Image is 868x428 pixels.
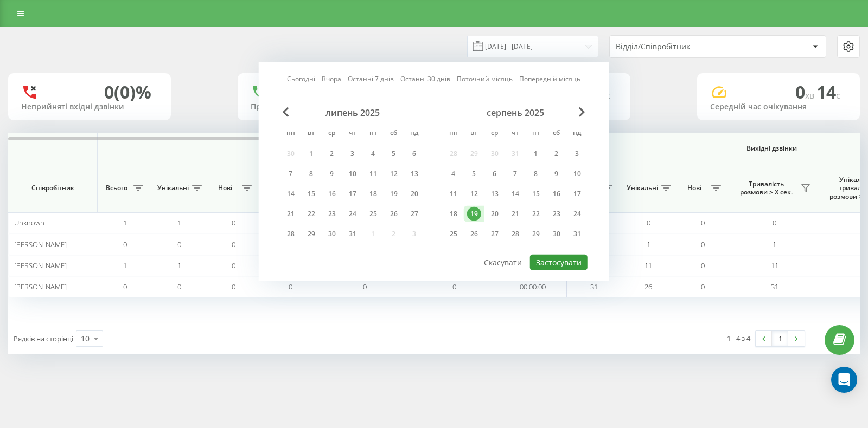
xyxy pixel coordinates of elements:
[346,147,360,161] div: 3
[363,282,367,291] span: 0
[773,239,776,249] span: 1
[550,207,564,221] div: 23
[464,226,484,242] div: вт 26 серп 2025 р.
[123,239,127,249] span: 0
[488,167,502,181] div: 6
[232,218,235,228] span: 0
[771,261,778,270] span: 11
[123,261,127,270] span: 1
[301,186,322,202] div: вт 15 лип 2025 р.
[404,206,425,222] div: нд 27 лип 2025 р.
[519,74,580,84] a: Попередній місяць
[507,126,524,142] abbr: четвер
[322,146,342,162] div: ср 2 лип 2025 р.
[508,167,522,181] div: 7
[384,146,404,162] div: сб 5 лип 2025 р.
[232,239,235,249] span: 0
[346,227,360,241] div: 31
[232,282,235,291] span: 0
[304,147,318,161] div: 1
[529,227,543,241] div: 29
[467,167,481,181] div: 5
[284,207,298,221] div: 21
[342,166,363,182] div: чт 10 лип 2025 р.
[157,184,189,192] span: Унікальні
[526,186,546,202] div: пт 15 серп 2025 р.
[488,187,502,201] div: 13
[710,102,847,112] div: Середній час очікування
[363,146,384,162] div: пт 4 лип 2025 р.
[304,207,318,221] div: 22
[443,107,588,118] div: серпень 2025
[567,226,588,242] div: нд 31 серп 2025 р.
[17,184,88,192] span: Співробітник
[579,107,585,117] span: Next Month
[407,167,422,181] div: 13
[505,166,526,182] div: чт 7 серп 2025 р.
[816,80,840,103] span: 14
[21,102,158,112] div: Неприйняті вхідні дзвінки
[384,186,404,202] div: сб 19 лип 2025 р.
[301,226,322,242] div: вт 29 лип 2025 р.
[366,167,380,181] div: 11
[104,82,151,102] div: 0 (0)%
[569,126,585,142] abbr: неділя
[325,147,339,161] div: 2
[550,227,564,241] div: 30
[526,206,546,222] div: пт 22 серп 2025 р.
[529,167,543,181] div: 8
[550,147,564,161] div: 2
[366,147,380,161] div: 4
[280,226,301,242] div: пн 28 лип 2025 р.
[123,218,127,228] span: 1
[366,187,380,201] div: 18
[570,207,584,221] div: 24
[550,187,564,201] div: 16
[508,207,522,221] div: 21
[123,282,127,291] span: 0
[546,166,567,182] div: сб 9 серп 2025 р.
[283,107,289,117] span: Previous Month
[348,74,394,84] a: Останні 7 днів
[467,187,481,201] div: 12
[212,184,239,192] span: Нові
[304,167,318,181] div: 8
[466,126,482,142] abbr: вівторок
[346,187,360,201] div: 17
[342,146,363,162] div: чт 3 лип 2025 р.
[344,126,361,142] abbr: четвер
[570,227,584,241] div: 31
[567,186,588,202] div: нд 17 серп 2025 р.
[773,218,776,228] span: 0
[304,187,318,201] div: 15
[322,206,342,222] div: ср 23 лип 2025 р.
[14,239,67,249] span: [PERSON_NAME]
[304,227,318,241] div: 29
[322,166,342,182] div: ср 9 лип 2025 р.
[464,206,484,222] div: вт 19 серп 2025 р.
[301,206,322,222] div: вт 22 лип 2025 р.
[546,206,567,222] div: сб 23 серп 2025 р.
[280,186,301,202] div: пн 14 лип 2025 р.
[446,207,461,221] div: 18
[301,146,322,162] div: вт 1 лип 2025 р.
[301,166,322,182] div: вт 8 лип 2025 р.
[445,126,462,142] abbr: понеділок
[567,146,588,162] div: нд 3 серп 2025 р.
[443,226,464,242] div: пн 25 серп 2025 р.
[404,186,425,202] div: нд 20 лип 2025 р.
[284,227,298,241] div: 28
[177,218,181,228] span: 1
[529,187,543,201] div: 15
[366,207,380,221] div: 25
[325,167,339,181] div: 9
[303,126,320,142] abbr: вівторок
[548,126,565,142] abbr: субота
[528,126,544,142] abbr: п’ятниця
[363,186,384,202] div: пт 18 лип 2025 р.
[805,89,816,101] span: хв
[771,282,778,291] span: 31
[567,206,588,222] div: нд 24 серп 2025 р.
[81,333,90,344] div: 10
[342,186,363,202] div: чт 17 лип 2025 р.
